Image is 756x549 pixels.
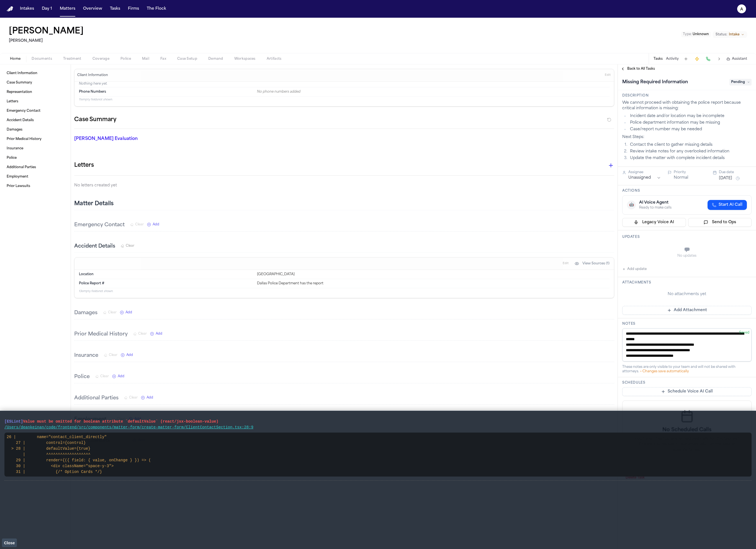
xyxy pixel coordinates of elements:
button: Assistant [726,57,747,61]
p: No letters created yet [74,182,614,189]
button: Activity [666,57,679,61]
h3: Actions [622,189,752,193]
button: Tasks [654,57,663,61]
a: Matters [58,4,78,14]
div: Ready to make calls [639,205,672,210]
button: Normal [674,175,688,181]
button: Firms [126,4,141,14]
span: Treatment [63,57,81,61]
button: Back to All Tasks [618,67,658,71]
h1: Letters [74,161,94,170]
span: Add [146,396,153,400]
h3: Notes [622,322,752,326]
span: Documents [32,57,52,61]
button: Start AI Call [708,200,747,210]
button: Clear Insurance [104,353,117,357]
span: Saved [739,331,749,334]
h2: [PERSON_NAME] [9,38,86,44]
button: View Sources (1) [572,259,612,268]
p: Next Steps: [622,134,752,140]
div: Dallas Police Department has the report [257,281,610,286]
span: Mail [142,57,149,61]
span: Add [125,310,132,315]
h3: Insurance [74,352,98,360]
span: Coverage [92,57,109,61]
a: Letters [4,97,66,106]
a: Prior Medical History [4,135,66,144]
button: Create Immediate Task [693,55,701,63]
div: No updates [622,254,752,258]
button: Clear Police [95,374,109,379]
a: Police [4,153,66,162]
h3: Damages [74,309,97,317]
span: Edit [563,262,569,266]
button: Edit Type: Unknown [681,32,711,37]
h2: Case Summary [74,115,116,124]
button: Add New [147,222,159,227]
span: Phone Numbers [79,90,106,94]
h3: Accident Details [74,243,115,250]
button: Add New [112,374,124,379]
h3: Emergency Contact [74,221,125,229]
button: Overview [81,4,104,14]
h1: [PERSON_NAME] [9,27,84,37]
dt: Location [79,272,254,277]
h2: Matter Details [74,200,114,208]
span: 🤖 [629,202,634,208]
span: Assistant [732,57,747,61]
button: Edit matter name [9,27,84,37]
a: Day 1 [40,4,54,14]
span: Home [10,57,20,61]
a: Employment [4,172,66,181]
button: Add New [121,353,133,357]
div: Priority [674,170,706,175]
div: No phone numbers added [257,90,610,94]
button: Legacy Voice AI [622,218,686,227]
h3: Additional Parties [74,394,119,402]
button: Intakes [18,4,36,14]
li: Update the matter with complete incident details [628,155,752,161]
button: Snooze task [734,175,741,182]
p: Nothing here yet. [79,82,610,87]
span: Clear [108,310,117,315]
span: Add [156,332,162,336]
span: Workspaces [234,57,256,61]
button: The Flock [145,4,168,14]
li: Case/report number may be needed [628,127,752,132]
h3: Description [622,93,752,98]
span: Back to All Tasks [627,67,655,71]
button: Add New [150,332,162,336]
img: Finch Logo [7,6,13,12]
span: Add [153,222,159,227]
div: [GEOGRAPHIC_DATA] [257,272,610,277]
a: Home [7,6,13,12]
button: Add New [120,310,132,315]
div: No attachments yet [622,292,752,297]
span: Clear [129,396,138,400]
a: Insurance [4,144,66,153]
span: Fax [160,57,166,61]
a: Representation [4,88,66,97]
a: Case Summary [4,78,66,87]
a: Emergency Contact [4,106,66,115]
button: Clear Prior Medical History [133,332,147,336]
a: Client Information [4,69,66,78]
li: Police department information may be missing [628,120,752,126]
span: Clear [126,244,134,248]
span: Case Setup [177,57,197,61]
span: Clear [109,353,117,357]
h1: Missing Required Information [620,78,690,87]
a: Additional Parties [4,163,66,172]
li: Contact the client to gather missing details [628,142,752,148]
span: Type : [683,33,692,36]
a: Accident Details [4,116,66,125]
button: Tasks [108,4,122,14]
h3: Prior Medical History [74,331,128,338]
span: Status: [716,32,727,37]
button: Add New [141,396,153,400]
button: [DATE] [719,176,732,181]
p: [PERSON_NAME] Evaluation [74,136,250,142]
